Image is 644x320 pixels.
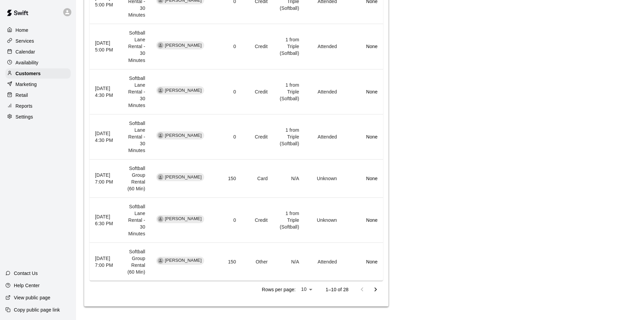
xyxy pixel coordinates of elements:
[212,114,241,159] td: 0
[5,112,71,122] a: Settings
[305,242,342,281] td: Attended
[16,70,41,77] p: Customers
[262,286,295,293] p: Rows per page:
[16,92,28,99] p: Retail
[162,132,205,139] span: [PERSON_NAME]
[5,68,71,79] a: Customers
[120,69,151,114] td: Softball Lane Rental - 30 Minutes
[348,175,378,182] p: None
[299,284,315,294] div: 10
[273,197,305,242] td: 1 from Triple (Softball)
[16,81,37,88] p: Marketing
[90,197,120,242] th: [DATE] 6:30 PM
[5,25,71,35] a: Home
[16,103,32,109] p: Reports
[326,286,349,293] p: 1–10 of 28
[5,58,71,68] a: Availability
[369,283,382,296] button: Go to next page
[90,242,120,281] th: [DATE] 7:00 PM
[241,24,273,69] td: Credit
[273,159,305,197] td: N/A
[158,258,164,264] div: Jon Signorelli
[120,242,151,281] td: Softball Group Rental (60 Min)
[212,69,241,114] td: 0
[16,48,35,55] p: Calendar
[14,306,60,313] p: Copy public page link
[120,24,151,69] td: Softball Lane Rental - 30 Minutes
[158,87,164,93] div: Wren Signorelli
[16,59,39,66] p: Availability
[158,132,164,138] div: Cora Signorelli
[212,159,241,197] td: 150
[162,87,205,94] span: [PERSON_NAME]
[90,159,120,197] th: [DATE] 7:00 PM
[241,159,273,197] td: Card
[273,24,305,69] td: 1 from Triple (Softball)
[162,174,205,180] span: [PERSON_NAME]
[241,197,273,242] td: Credit
[305,197,342,242] td: Unknown
[14,282,40,289] p: Help Center
[348,88,378,95] p: None
[14,270,38,277] p: Contact Us
[348,217,378,223] p: None
[348,43,378,50] p: None
[5,90,71,100] a: Retail
[158,174,164,180] div: Jon Signorelli
[273,114,305,159] td: 1 from Triple (Softball)
[5,79,71,89] a: Marketing
[273,69,305,114] td: 1 from Triple (Softball)
[305,69,342,114] td: Attended
[212,242,241,281] td: 150
[16,27,28,34] p: Home
[241,242,273,281] td: Other
[90,114,120,159] th: [DATE] 4:30 PM
[5,101,71,111] a: Reports
[120,159,151,197] td: Softball Group Rental (60 Min)
[16,38,34,44] p: Services
[162,257,205,264] span: [PERSON_NAME]
[212,24,241,69] td: 0
[5,47,71,57] a: Calendar
[212,197,241,242] td: 0
[162,216,205,222] span: [PERSON_NAME]
[120,114,151,159] td: Softball Lane Rental - 30 Minutes
[305,159,342,197] td: Unknown
[90,69,120,114] th: [DATE] 4:30 PM
[273,242,305,281] td: N/A
[120,197,151,242] td: Softball Lane Rental - 30 Minutes
[241,114,273,159] td: Credit
[16,113,33,120] p: Settings
[158,216,164,222] div: Wren Signorelli
[348,258,378,265] p: None
[241,69,273,114] td: Credit
[158,42,164,48] div: Cora Signorelli
[162,42,205,49] span: [PERSON_NAME]
[348,133,378,140] p: None
[305,24,342,69] td: Attended
[14,294,50,301] p: View public page
[5,36,71,46] a: Services
[305,114,342,159] td: Attended
[90,24,120,69] th: [DATE] 5:00 PM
